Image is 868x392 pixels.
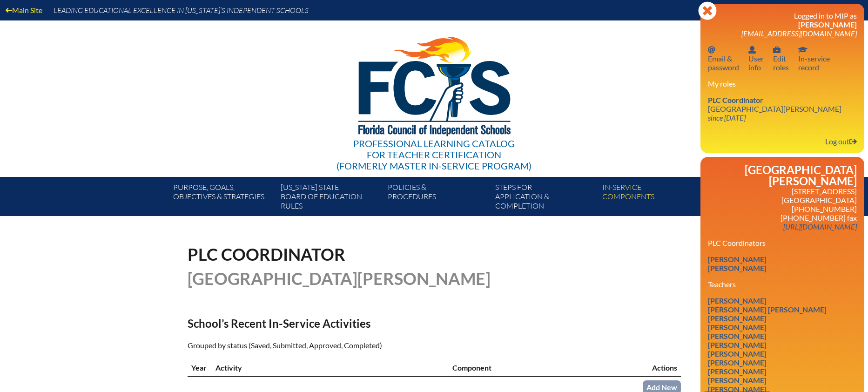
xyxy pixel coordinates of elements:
[449,359,624,377] th: Component
[849,138,857,145] svg: Log out
[704,347,770,360] a: [PERSON_NAME]
[708,11,857,38] h3: Logged in to MIP as
[625,359,681,377] th: Actions
[491,181,599,216] a: Steps forapplication & completion
[2,4,46,16] a: Main Site
[169,181,276,216] a: Purpose, goals,objectives & strategies
[704,43,743,74] a: Email passwordEmail &password
[277,181,384,216] a: [US_STATE] StateBoard of Education rules
[704,262,770,274] a: [PERSON_NAME]
[599,181,706,216] a: In-servicecomponents
[798,20,857,29] span: [PERSON_NAME]
[384,181,491,216] a: Policies &Procedures
[708,113,746,122] i: since [DATE]
[798,46,807,54] svg: In-service record
[704,374,770,386] a: [PERSON_NAME]
[773,46,781,54] svg: User info
[367,149,501,160] span: for Teacher Certification
[188,268,491,289] span: [GEOGRAPHIC_DATA][PERSON_NAME]
[708,95,763,104] span: PLC Coordinator
[780,220,861,233] a: [URL][DOMAIN_NAME]
[188,339,515,351] p: Grouped by status (Saved, Submitted, Approved, Completed)
[188,359,212,377] th: Year
[188,317,515,330] h2: School’s Recent In-Service Activities
[188,244,345,264] span: PLC Coordinator
[704,321,770,333] a: [PERSON_NAME]
[704,312,770,324] a: [PERSON_NAME]
[704,253,770,265] a: [PERSON_NAME]
[336,138,532,171] div: Professional Learning Catalog (formerly Master In-service Program)
[708,187,857,231] p: [STREET_ADDRESS] [GEOGRAPHIC_DATA] [PHONE_NUMBER] [PHONE_NUMBER] fax
[708,164,857,187] h2: [GEOGRAPHIC_DATA][PERSON_NAME]
[748,46,756,54] svg: User info
[708,46,715,54] svg: Email password
[741,29,857,38] span: [EMAIL_ADDRESS][DOMAIN_NAME]
[212,359,449,377] th: Activity
[704,303,830,316] a: [PERSON_NAME] [PERSON_NAME]
[338,20,530,148] img: FCISlogo221.eps
[745,43,767,74] a: User infoUserinfo
[708,280,857,289] h3: Teachers
[708,238,857,247] h3: PLC Coordinators
[704,338,770,351] a: [PERSON_NAME]
[698,1,717,20] svg: Close
[333,19,535,173] a: Professional Learning Catalog for Teacher Certification(formerly Master In-service Program)
[704,365,770,378] a: [PERSON_NAME]
[704,94,845,124] a: PLC Coordinator [GEOGRAPHIC_DATA][PERSON_NAME] since [DATE]
[704,356,770,369] a: [PERSON_NAME]
[704,330,770,342] a: [PERSON_NAME]
[708,79,857,88] h3: My roles
[704,294,770,307] a: [PERSON_NAME]
[769,43,793,74] a: User infoEditroles
[821,135,861,148] a: Log outLog out
[794,43,834,74] a: In-service recordIn-servicerecord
